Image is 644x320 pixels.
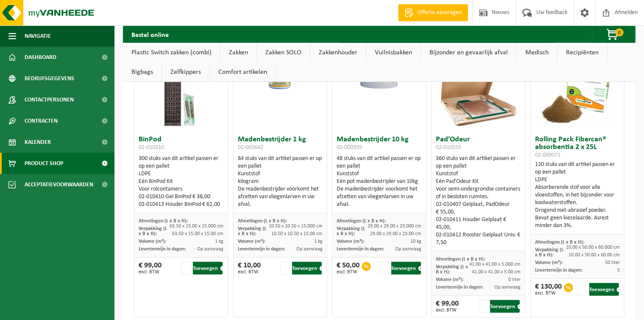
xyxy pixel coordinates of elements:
div: kilogram [238,178,323,185]
span: 5 [617,268,620,273]
h2: Bestel online [123,26,177,42]
a: Offerte aanvragen [398,4,468,21]
span: Contactpersonen [25,89,74,110]
span: 0 [615,28,624,36]
div: Eén BinPod Kit [139,178,223,185]
span: Volume (m³): [139,239,166,244]
span: Verpakking (L x B x H): [238,226,266,236]
button: Toevoegen [292,262,322,275]
span: Offerte aanvragen [415,8,464,17]
input: 1 [478,300,489,313]
a: Zakken [220,43,256,62]
button: Toevoegen [391,262,421,275]
div: De madenbestrijder voorkomt het afzetten van vliegenlarven in uw afval. [238,185,323,208]
div: Eén Pad’Odeur Kit [436,178,521,185]
span: 41.00 x 41.00 x 5.00 cm [472,269,521,275]
span: Volume (m³): [337,239,364,244]
span: Afmetingen (L x B x H): [238,219,287,224]
div: Kunststof [436,170,521,178]
span: excl. BTW [535,291,562,296]
span: excl. BTW [139,269,162,275]
a: Comfort artikelen [210,62,276,82]
span: excl. BTW [337,269,360,275]
div: 120 stuks van dit artikel passen er op een pallet [535,161,620,230]
span: Verpakking (L x B x H): [535,247,563,258]
span: 1 kg [215,239,223,244]
a: Vuilnisbakken [366,43,421,62]
span: 10 kg [411,239,422,244]
div: De madenbestrijder voorkomt het afzetten van vliegenlarven in uw afval. [337,185,421,208]
span: 63.50 x 15.00 x 15.00 cm [172,231,223,236]
h3: Madenbestrijder 1 kg [238,136,323,153]
div: Voor semi-ondergrondse containers of in besloten ruimtes. 02-010407 Gelplaat, PadOdeur € 55,00, 0... [436,185,521,247]
a: Bigbags [123,62,162,82]
div: Kunststof [238,170,323,178]
a: Zakkenhouder [310,43,366,62]
span: Verpakking (L x B x H): [337,226,365,236]
div: Voor rolcontainers 02-010410 Gel BinPod € 38,00 02-010413 Houder BinPod € 62,00 [139,185,223,208]
span: Levertermijn in dagen: [436,285,483,290]
div: LDPE [139,170,223,178]
div: 48 stuks van dit artikel passen er op een pallet [337,155,421,208]
h3: Rolling Pack Fibercan® absorbentia 2 x 25L [535,136,620,159]
a: Bijzonder en gevaarlijk afval [421,43,516,62]
span: 02-009071 [535,152,560,158]
span: Afmetingen (L x B x H): [535,240,584,245]
div: € 99,00 [436,300,459,313]
span: Navigatie [25,25,51,47]
span: Afmetingen (L x B x H): [436,257,485,262]
a: Zakken SOLO [257,43,310,62]
span: 63.50 x 15.00 x 15.000 cm [170,224,223,229]
input: 1 [181,262,192,275]
span: 29.00 x 29.00 x 23.00 cm [371,231,422,236]
div: Eén pot madenbestrijder van 10kg [337,178,421,185]
button: Toevoegen [589,283,619,296]
span: 10.50 x 10.50 x 15.00 cm [271,231,323,236]
span: 0 liter [508,277,521,282]
div: Kunststof [337,170,421,178]
span: 10.50 x 10.50 x 15.000 cm [269,224,323,229]
span: Op aanvraag [197,247,223,252]
span: Levertermijn in dagen: [238,247,285,252]
div: € 10,00 [238,262,261,275]
span: 02-005642 [238,144,263,151]
div: 360 stuks van dit artikel passen er op een pallet [436,155,521,247]
span: 41.00 x 41.00 x 5.000 cm [469,262,521,267]
span: Verpakking (L x B x H): [139,226,167,236]
span: Verpakking (L x B x H): [436,264,468,275]
span: Levertermijn in dagen: [535,268,582,273]
h3: Madenbestrijder 10 kg [337,136,421,153]
span: 02-000935 [337,144,362,151]
span: Levertermijn in dagen: [337,247,384,252]
h3: BinPod [139,136,223,153]
span: Op aanvraag [494,285,521,290]
span: 02-010510 [139,144,164,151]
span: Bedrijfsgegevens [25,68,74,89]
button: Toevoegen [193,262,223,275]
input: 1 [379,262,390,275]
span: Product Shop [25,153,63,174]
button: 0 [592,26,635,43]
img: 02-010555 [436,47,521,132]
input: 1 [577,283,588,296]
div: € 50,00 [337,262,360,275]
a: Zelfkippers [162,62,209,82]
span: 10.00 x 50.00 x 60.00 cm [569,253,620,258]
div: Absorberende stof voor alle vloeistoffen, in het bijzonder voor koolwaterstoffen. [535,184,620,207]
img: 02-009071 [535,47,620,132]
span: Contracten [25,110,58,132]
span: Afmetingen (L x B x H): [139,219,188,224]
div: LDPE [535,176,620,184]
button: Toevoegen [490,300,520,313]
span: Levertermijn in dagen: [139,247,186,252]
span: 02-010555 [436,144,461,151]
span: 1 kg [314,239,323,244]
span: Op aanvraag [296,247,323,252]
span: excl. BTW [436,308,459,313]
span: Afmetingen (L x B x H): [337,219,386,224]
div: € 99,00 [139,262,162,275]
span: Volume (m³): [238,239,265,244]
div: 300 stuks van dit artikel passen er op een pallet [139,155,223,208]
a: Plastic Switch zakken (combi) [123,43,220,62]
div: 84 stuks van dit artikel passen er op een pallet [238,155,323,208]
